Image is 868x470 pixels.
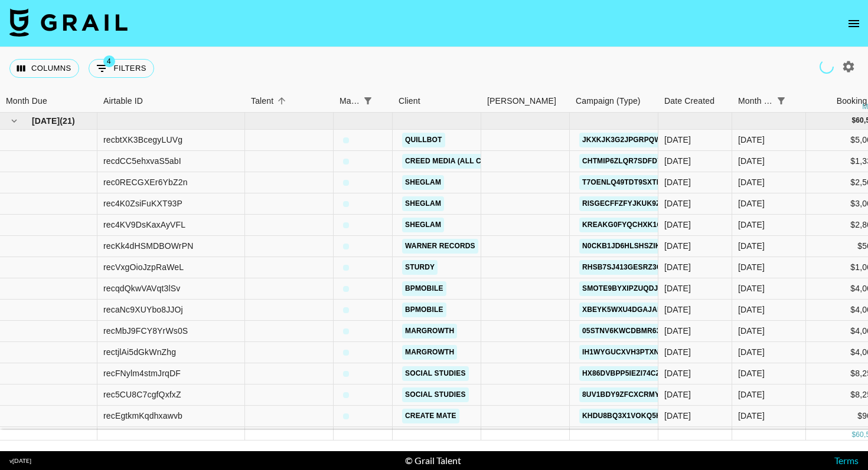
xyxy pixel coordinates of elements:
[402,366,469,381] a: Social Studies
[9,59,79,78] button: Select columns
[402,154,525,169] a: Creed Media (All Campaigns)
[789,93,806,109] button: Sort
[738,198,765,209] div: Aug '25
[738,367,765,379] div: Aug '25
[664,346,691,358] div: 01/08/2025
[103,261,184,273] div: recVxgOioJzpRaWeL
[393,90,481,113] div: Client
[6,113,22,129] button: hide children
[360,93,376,109] div: 1 active filter
[402,303,446,317] a: BPMobile
[103,367,181,379] div: recFNylm4stmJrqDF
[103,155,181,167] div: recdCC5ehxvaS5abI
[738,134,765,146] div: Aug '25
[738,240,765,252] div: Aug '25
[738,389,765,400] div: Aug '25
[579,133,684,147] a: JKxKjk3g2jPgRPQwBdM9
[103,219,185,231] div: rec4KV9DsKaxAyVFL
[738,176,765,188] div: Aug '25
[103,389,181,400] div: rec5CU8C7cgfQxfxZ
[738,90,773,113] div: Month Due
[579,345,680,360] a: ih1WYgUcXVH3PTxnyt2V
[658,90,732,113] div: Date Created
[738,282,765,294] div: Aug '25
[579,324,680,338] a: 05stnV6kwcDBmr63jI7w
[664,410,691,422] div: 11/08/2025
[579,366,673,381] a: HX86DVbpP5iezi74CzAP
[402,218,444,232] a: SHEGLAM
[738,155,765,167] div: Aug '25
[402,281,446,296] a: BPMobile
[738,219,765,231] div: Aug '25
[664,219,691,231] div: 09/06/2025
[579,175,678,190] a: T7oenLq49TDT9SXTLHPz
[664,389,691,400] div: 13/08/2025
[738,304,765,315] div: Aug '25
[738,346,765,358] div: Aug '25
[402,133,445,147] a: quillbot
[738,410,765,422] div: Aug '25
[851,430,856,440] div: $
[402,260,438,275] a: STURDY
[402,409,459,423] a: Create Mate
[579,409,683,423] a: KHDu8Bq3x1VOkQ5hZgXZ
[842,12,866,35] button: open drawer
[103,134,182,146] div: recbtXK3BcegyLUVg
[664,134,691,146] div: 07/07/2025
[732,90,806,113] div: Month Due
[664,90,714,113] div: Date Created
[664,325,691,337] div: 01/08/2025
[576,90,641,113] div: Campaign (Type)
[570,90,658,113] div: Campaign (Type)
[89,59,154,78] button: Show filters
[334,90,393,113] div: Manager
[60,115,75,127] span: ( 21 )
[103,240,193,252] div: recKk4dHSMDBOWrPN
[487,90,556,113] div: [PERSON_NAME]
[738,325,765,337] div: Aug '25
[579,260,680,275] a: rHsB7SJ413GeSRZ3CZBc
[817,57,837,77] span: Refreshing users, talent, clients, campaigns, managers...
[340,90,360,113] div: Manager
[579,196,678,211] a: rISGEcFfZfYJKUk9ZJ5w
[32,115,60,127] span: [DATE]
[834,455,859,466] a: Terms
[103,198,182,209] div: rec4K0ZsiFuKXT93P
[664,367,691,379] div: 13/08/2025
[376,93,393,109] button: Sort
[245,90,334,113] div: Talent
[103,176,188,188] div: rec0RECGXEr6YbZ2n
[402,387,469,402] a: Social Studies
[773,93,789,109] button: Show filters
[103,90,143,113] div: Airtable ID
[481,90,570,113] div: Booker
[103,346,176,358] div: rectjlAi5dGkWnZhg
[399,90,420,113] div: Client
[402,239,478,254] a: Warner Records
[664,176,691,188] div: 17/07/2025
[103,282,180,294] div: recqdQkwVAVqt3lSv
[579,154,680,169] a: chTMip6Zlqr7sDFdYEdy
[579,387,682,402] a: 8Uv1bdY9zFCXcRmY8nm3
[773,93,789,109] div: 1 active filter
[664,155,691,167] div: 23/07/2025
[251,90,273,113] div: Talent
[9,8,128,37] img: Grail Talent
[664,282,691,294] div: 12/08/2025
[579,239,680,254] a: N0CkB1jd6HLShszIkNqK
[738,261,765,273] div: Aug '25
[9,457,31,465] div: v [DATE]
[103,304,183,315] div: recaNc9XUYbo8JJOj
[273,93,290,109] button: Sort
[579,218,684,232] a: kREaKg0fYQcHXK1q9XfN
[6,90,47,113] div: Month Due
[103,325,188,337] div: recMbJ9FCY8YrWs0S
[579,281,678,296] a: SmOTe9ByxiPzUQdj3lx9
[664,261,691,273] div: 12/08/2025
[402,196,444,211] a: SHEGLAM
[851,116,856,126] div: $
[664,304,691,315] div: 12/08/2025
[402,345,457,360] a: margrowth
[405,455,461,466] div: © Grail Talent
[664,198,691,209] div: 01/07/2025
